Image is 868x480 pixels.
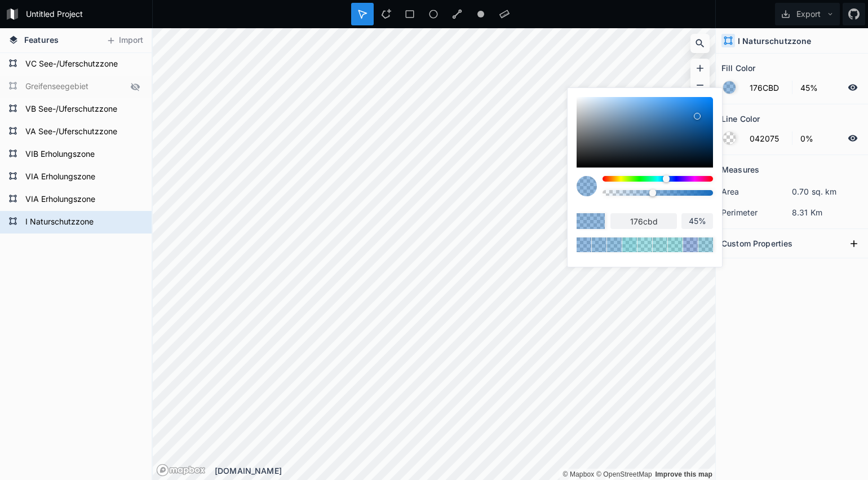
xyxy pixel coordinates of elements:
h2: Custom Properties [721,235,792,252]
h4: I Naturschutzzone [738,35,811,47]
a: Mapbox [563,470,594,478]
dt: area [721,186,792,197]
dt: perimeter [721,206,792,218]
h2: Measures [721,161,759,178]
button: Import [100,32,149,50]
a: OpenStreetMap [596,470,652,478]
a: Mapbox logo [156,464,206,477]
span: Features [24,34,59,46]
button: Export [775,3,840,25]
a: Map feedback [655,470,712,478]
h2: Fill Color [721,59,755,77]
div: [DOMAIN_NAME] [215,465,715,477]
h2: Line Color [721,110,760,127]
dd: 0.70 sq. km [792,186,862,197]
dd: 8.31 Km [792,206,862,218]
